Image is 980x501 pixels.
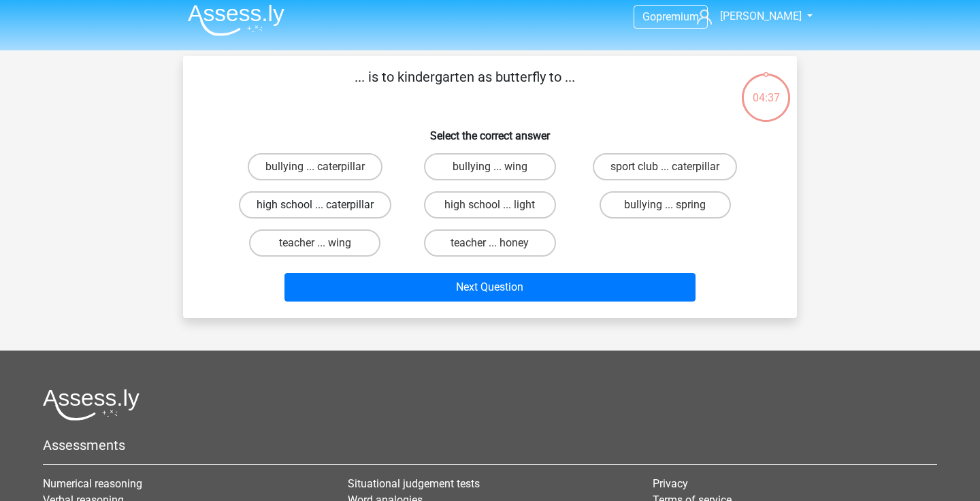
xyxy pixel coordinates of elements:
a: Numerical reasoning [43,477,142,490]
button: Next Question [284,273,696,302]
h6: Select the correct answer [205,118,775,142]
span: premium [656,10,699,23]
label: teacher ... honey [424,229,555,257]
a: Situational judgement tests [348,477,480,490]
div: 04:37 [740,72,791,106]
h5: Assessments [43,437,937,453]
label: bullying ... caterpillar [248,153,382,180]
label: bullying ... spring [600,191,731,219]
label: bullying ... wing [424,153,555,180]
p: ... is to kindergarten as butterfly to ... [205,67,724,108]
span: Go [642,10,656,23]
a: [PERSON_NAME] [691,8,803,25]
img: Assessly [188,4,284,36]
label: high school ... light [424,191,555,219]
a: Privacy [653,477,688,490]
label: sport club ... caterpillar [593,153,737,180]
img: Assessly logo [43,389,140,421]
label: teacher ... wing [249,229,380,257]
a: Gopremium [634,7,707,26]
span: [PERSON_NAME] [720,10,802,22]
label: high school ... caterpillar [239,191,391,219]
